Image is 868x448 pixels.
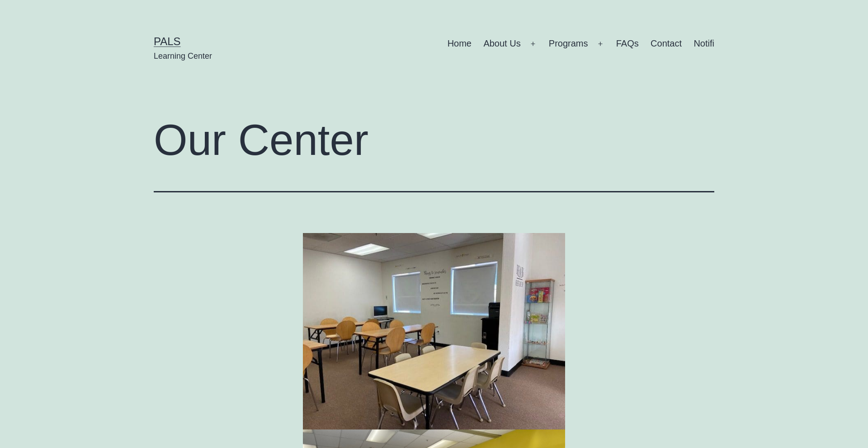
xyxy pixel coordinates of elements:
[477,33,527,55] a: About Us
[154,51,212,62] p: Learning Center
[543,33,594,55] a: Programs
[610,33,645,55] a: FAQs
[441,33,477,55] a: Home
[154,116,714,164] h1: Our Center
[448,33,714,55] nav: Primary menu
[645,33,688,55] a: Contact
[303,233,565,429] img: 501F5A1C-8FAD-4A55-B4B0-9089A141D319
[154,35,181,47] a: PALS
[688,33,720,55] a: Notifi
